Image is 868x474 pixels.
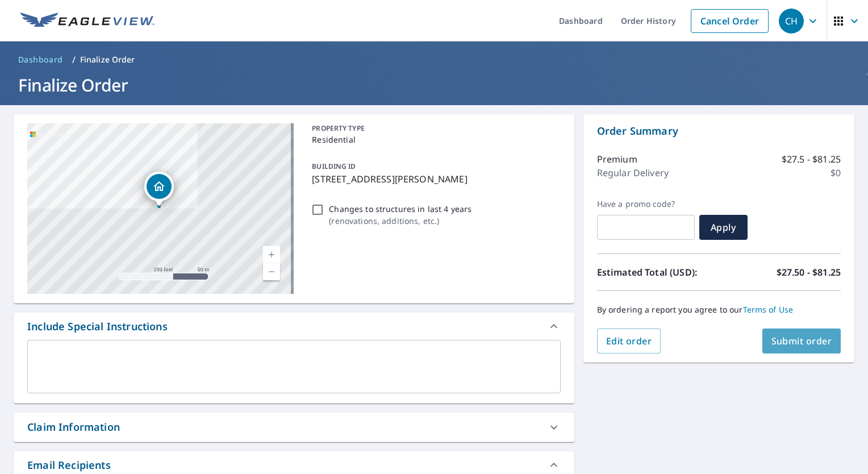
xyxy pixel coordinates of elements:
[771,335,832,347] span: Submit order
[779,9,804,34] div: CH
[20,13,155,30] img: EV Logo
[597,166,669,180] p: Regular Delivery
[27,319,168,334] div: Include Special Instructions
[329,203,471,215] p: Changes to structures in last 4 years
[329,215,471,227] p: ( renovations, additions, etc. )
[14,313,574,340] div: Include Special Instructions
[312,123,556,134] p: PROPERTY TYPE
[27,419,120,435] div: Claim Information
[597,329,661,354] button: Edit order
[708,221,738,234] span: Apply
[597,199,695,209] label: Have a promo code?
[606,335,652,347] span: Edit order
[597,123,841,139] p: Order Summary
[597,305,841,315] p: By ordering a report you agree to our
[743,304,794,315] a: Terms of Use
[597,265,719,279] p: Estimated Total (USD):
[777,265,841,279] p: $27.50 - $81.25
[14,413,574,442] div: Claim Information
[18,54,63,65] span: Dashboard
[14,51,854,69] nav: breadcrumb
[263,263,280,280] a: Current Level 17, Zoom Out
[597,152,637,166] p: Premium
[762,329,841,354] button: Submit order
[312,134,556,145] p: Residential
[312,172,556,186] p: [STREET_ADDRESS][PERSON_NAME]
[831,166,841,180] p: $0
[312,161,356,171] p: BUILDING ID
[144,172,174,207] div: Dropped pin, building 1, Residential property, 15111 E Palomino Ln Mica, WA 99023
[14,73,854,97] h1: Finalize Order
[80,54,135,65] p: Finalize Order
[72,53,76,66] li: /
[263,246,280,263] a: Current Level 17, Zoom In
[782,152,841,166] p: $27.5 - $81.25
[14,51,68,69] a: Dashboard
[699,215,748,240] button: Apply
[691,9,769,33] a: Cancel Order
[27,458,111,473] div: Email Recipients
